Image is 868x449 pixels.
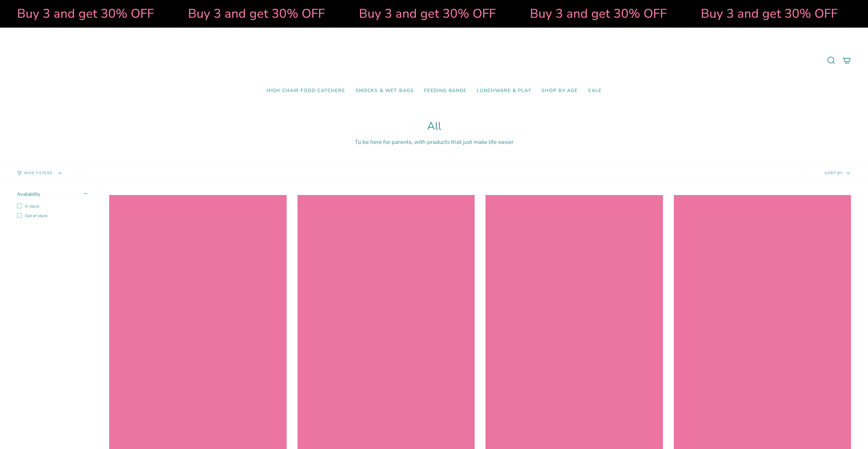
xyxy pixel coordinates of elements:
label: Out of stock [17,213,87,219]
a: Smocks & Wet Bags [350,83,419,99]
span: Shop by Age [541,88,578,94]
span: Availability [17,191,40,197]
span: Lunchware & Play [477,88,531,94]
span: Feeding Range [424,88,466,94]
span: High Chair Food Catchers [266,88,345,94]
a: Feeding Range [419,83,472,99]
label: In stock [17,204,87,209]
summary: Availability [17,191,87,199]
span: Hide Filters [24,171,53,175]
span: Smocks & Wet Bags [356,88,414,94]
strong: Buy 3 and get 30% OFF [528,5,665,22]
button: Sort by [807,163,868,184]
a: Shop by Age [536,83,583,99]
strong: Buy 3 and get 30% OFF [186,5,323,22]
span: Sort by [825,170,843,176]
span: SALE [588,88,602,94]
strong: Buy 3 and get 30% OFF [357,5,494,22]
a: SALE [583,83,607,99]
a: Lunchware & Play [472,83,536,99]
a: Mumma’s Little Helpers [375,38,493,83]
a: High Chair Food Catchers [261,83,350,99]
h1: All [17,120,851,133]
span: To be here for parents, with products that just make life easier [355,138,513,146]
strong: Buy 3 and get 30% OFF [15,5,152,22]
strong: Buy 3 and get 30% OFF [699,5,836,22]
